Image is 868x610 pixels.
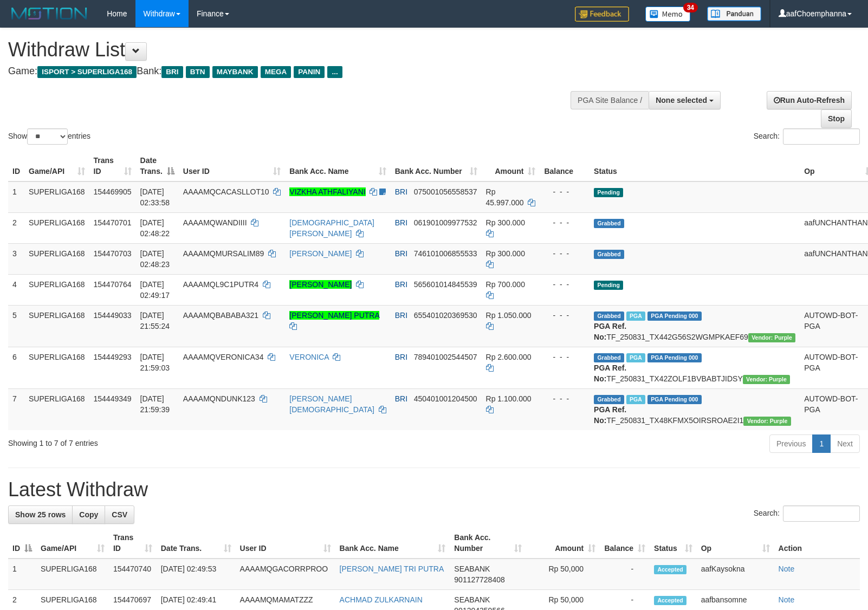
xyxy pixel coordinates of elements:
span: BRI [395,187,407,196]
th: Bank Acc. Name: activate to sort column ascending [285,151,390,181]
span: BRI [395,394,407,403]
td: [DATE] 02:49:53 [157,559,236,590]
div: Showing 1 to 7 of 7 entries [8,433,354,449]
a: Show 25 rows [8,505,73,524]
span: Show 25 rows [15,510,66,519]
td: SUPERLIGA168 [24,212,89,243]
span: BRI [395,353,407,361]
td: 3 [8,243,24,274]
label: Search: [754,505,860,522]
span: Marked by aafheankoy [626,395,645,404]
div: - - - [544,310,585,321]
td: TF_250831_TX442G56S2WGMPKAEF69 [590,305,800,347]
span: [DATE] 21:59:03 [140,353,170,372]
th: Date Trans.: activate to sort column ascending [157,528,236,559]
span: AAAAMQWANDIIII [183,218,247,227]
span: MAYBANK [212,66,258,78]
th: Amount: activate to sort column ascending [526,528,600,559]
select: Showentries [27,128,68,145]
th: ID [8,151,24,181]
span: Copy 061901009977532 to clipboard [414,218,477,227]
td: SUPERLIGA168 [36,559,109,590]
span: Pending [594,281,623,290]
span: 154469905 [94,187,132,196]
span: 154449033 [94,311,132,320]
a: 1 [812,434,831,453]
td: 1 [8,181,24,213]
span: Copy 075001056558537 to clipboard [414,187,477,196]
span: 154470701 [94,218,132,227]
th: Action [774,528,860,559]
th: Game/API: activate to sort column ascending [36,528,109,559]
span: PGA Pending [647,353,702,362]
a: Copy [72,505,105,524]
span: AAAAMQCACASLLOT10 [183,187,269,196]
img: MOTION_logo.png [8,5,90,22]
span: Rp 300.000 [486,249,525,258]
span: Vendor URL: https://trx4.1velocity.biz [743,375,790,384]
td: SUPERLIGA168 [24,243,89,274]
th: User ID: activate to sort column ascending [179,151,286,181]
a: Run Auto-Refresh [767,91,852,109]
span: Vendor URL: https://trx4.1velocity.biz [748,333,795,342]
div: - - - [544,279,585,290]
td: AAAAMQGACORRPROO [236,559,335,590]
a: [PERSON_NAME][DEMOGRAPHIC_DATA] [289,394,374,414]
span: Accepted [654,596,686,605]
a: CSV [105,505,134,524]
input: Search: [783,505,860,522]
span: AAAAMQVERONICA34 [183,353,264,361]
span: Marked by aafheankoy [626,312,645,321]
span: AAAAMQBABABA321 [183,311,258,320]
a: Stop [821,109,852,128]
span: None selected [656,96,707,105]
b: PGA Ref. No: [594,364,626,383]
th: Status: activate to sort column ascending [650,528,697,559]
td: SUPERLIGA168 [24,347,89,388]
span: Rp 1.050.000 [486,311,532,320]
span: Copy 655401020369530 to clipboard [414,311,477,320]
span: PGA Pending [647,395,702,404]
span: Grabbed [594,312,624,321]
td: SUPERLIGA168 [24,305,89,347]
input: Search: [783,128,860,145]
th: ID: activate to sort column descending [8,528,36,559]
span: MEGA [261,66,292,78]
a: Note [779,595,795,604]
div: - - - [544,393,585,404]
span: Marked by aafheankoy [626,353,645,362]
h1: Latest Withdraw [8,479,860,501]
span: 154470764 [94,280,132,289]
h4: Game: Bank: [8,66,568,77]
b: PGA Ref. No: [594,322,626,341]
td: 1 [8,559,36,590]
span: [DATE] 02:48:22 [140,218,170,238]
span: Copy 746101006855533 to clipboard [414,249,477,258]
button: None selected [649,91,721,109]
span: 34 [683,3,698,12]
th: Bank Acc. Name: activate to sort column ascending [335,528,450,559]
span: ISPORT > SUPERLIGA168 [37,66,137,78]
th: User ID: activate to sort column ascending [236,528,335,559]
td: Rp 50,000 [526,559,600,590]
th: Date Trans.: activate to sort column descending [136,151,179,181]
span: Rp 700.000 [486,280,525,289]
span: Grabbed [594,219,624,228]
div: - - - [544,248,585,259]
span: [DATE] 21:59:39 [140,394,170,414]
b: PGA Ref. No: [594,405,626,425]
span: [DATE] 02:33:58 [140,187,170,207]
span: Grabbed [594,395,624,404]
th: Balance [540,151,590,181]
td: 5 [8,305,24,347]
span: Copy 565601014845539 to clipboard [414,280,477,289]
td: TF_250831_TX48KFMX5OIRSROAE2I1 [590,388,800,430]
a: VERONICA [289,353,328,361]
span: SEABANK [454,564,490,573]
td: TF_250831_TX42ZOLF1BVBABTJIDSY [590,347,800,388]
span: Accepted [654,565,686,574]
span: SEABANK [454,595,490,604]
span: Vendor URL: https://trx4.1velocity.biz [743,417,791,426]
img: Feedback.jpg [575,7,629,22]
a: VIZKHA ATHFALIYANI [289,187,365,196]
